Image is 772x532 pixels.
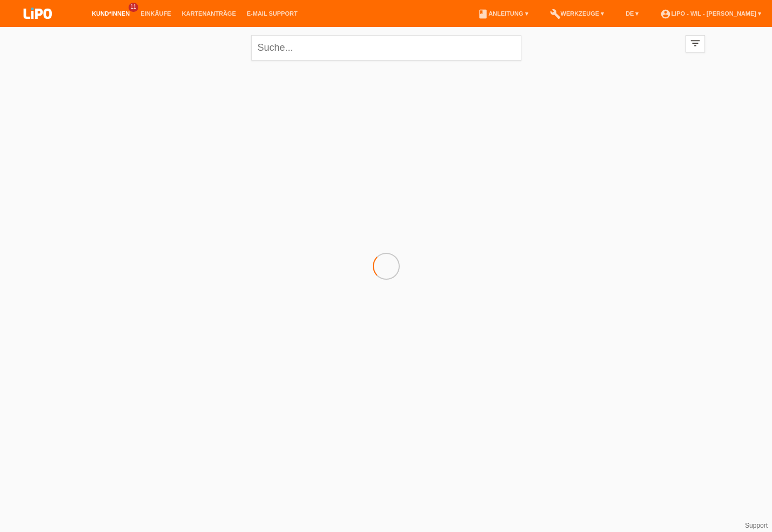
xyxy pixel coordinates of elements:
[472,10,533,17] a: bookAnleitung ▾
[86,10,135,17] a: Kund*innen
[620,10,644,17] a: DE ▾
[11,22,65,30] a: LIPO pay
[550,9,561,19] i: build
[251,35,521,60] input: Suche...
[660,9,671,19] i: account_circle
[478,9,488,19] i: book
[241,10,303,17] a: E-Mail Support
[745,522,768,529] a: Support
[129,3,138,12] span: 11
[545,10,610,17] a: buildWerkzeuge ▾
[655,10,767,17] a: account_circleLIPO - Wil - [PERSON_NAME] ▾
[177,10,241,17] a: Kartenanträge
[135,10,176,17] a: Einkäufe
[689,37,701,49] i: filter_list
